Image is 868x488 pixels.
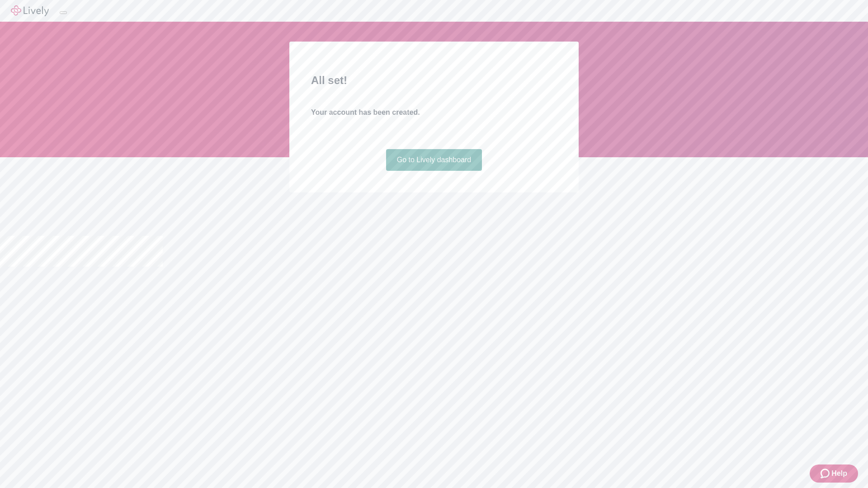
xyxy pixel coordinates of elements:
[60,11,67,14] button: Log out
[311,72,557,89] h2: All set!
[386,149,482,171] a: Go to Lively dashboard
[821,468,831,479] svg: Zendesk support icon
[311,107,557,118] h4: Your account has been created.
[810,465,858,483] button: Zendesk support iconHelp
[831,468,847,479] span: Help
[11,5,49,16] img: Lively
